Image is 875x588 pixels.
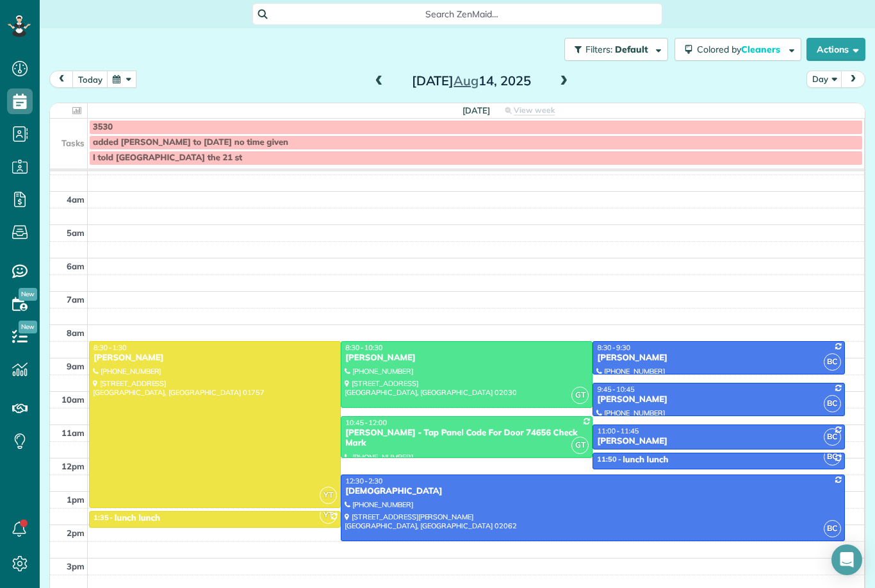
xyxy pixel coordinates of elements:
[67,228,85,238] span: 5am
[345,418,387,427] span: 10:45 - 12:00
[697,44,785,55] span: Colored by
[61,394,85,405] span: 10am
[93,153,242,163] span: I told [GEOGRAPHIC_DATA] the 21 st
[564,38,668,61] button: Filters: Default
[462,105,490,115] span: [DATE]
[61,428,85,438] span: 11am
[596,394,840,405] div: [PERSON_NAME]
[597,385,634,394] span: 9:45 - 10:45
[824,395,841,412] span: BC
[19,321,37,333] span: New
[345,343,382,352] span: 8:30 - 10:30
[741,44,782,55] span: Cleaners
[345,353,589,364] div: [PERSON_NAME]
[94,343,127,352] span: 8:30 - 1:30
[558,38,668,61] a: Filters: Default
[67,261,85,271] span: 6am
[585,44,612,55] span: Filters:
[806,71,842,88] button: Day
[72,71,108,88] button: today
[571,437,589,454] span: GT
[61,461,85,471] span: 12pm
[320,487,337,504] span: YT
[67,361,85,371] span: 9am
[596,353,840,364] div: [PERSON_NAME]
[454,72,478,88] span: Aug
[824,353,841,371] span: BC
[320,507,337,524] span: YT
[115,513,160,524] div: lunch lunch
[345,486,840,497] div: [DEMOGRAPHIC_DATA]
[67,294,85,305] span: 7am
[19,288,37,301] span: New
[67,494,85,505] span: 1pm
[623,455,668,466] div: lunch lunch
[49,71,74,88] button: prev
[345,476,382,485] span: 12:30 - 2:30
[514,105,555,115] span: View week
[824,520,841,537] span: BC
[806,38,865,61] button: Actions
[67,194,85,205] span: 4am
[824,428,841,446] span: BC
[615,44,649,55] span: Default
[67,561,85,571] span: 3pm
[597,426,639,435] span: 11:00 - 11:45
[67,528,85,538] span: 2pm
[841,71,865,88] button: next
[831,544,862,575] div: Open Intercom Messenger
[345,428,589,449] div: [PERSON_NAME] - Tap Panel Code For Door 74656 Check Mark
[571,387,589,404] span: GT
[93,122,113,132] span: 3530
[391,74,552,88] h2: [DATE] 14, 2025
[93,353,337,364] div: [PERSON_NAME]
[93,137,288,147] span: added [PERSON_NAME] to [DATE] no time given
[67,328,85,338] span: 8am
[824,448,841,466] span: BC
[675,38,801,61] button: Colored byCleaners
[596,436,840,447] div: [PERSON_NAME]
[597,343,630,352] span: 8:30 - 9:30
